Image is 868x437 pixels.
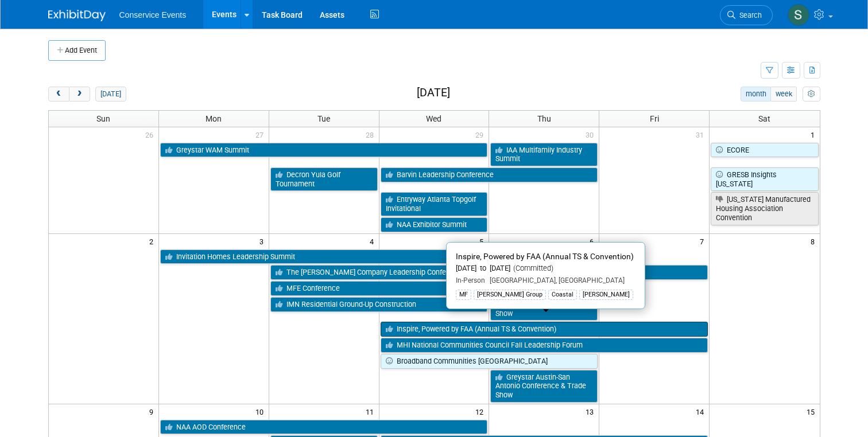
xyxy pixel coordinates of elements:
[148,234,158,248] span: 2
[478,234,489,248] span: 5
[490,143,598,166] a: IAA Multifamily Industry Summit
[144,127,158,142] span: 26
[48,40,106,61] button: Add Event
[254,127,269,142] span: 27
[456,264,635,274] div: [DATE] to [DATE]
[474,404,489,419] span: 12
[160,420,488,435] a: NAA AOD Conference
[270,167,378,191] a: Decron Yula Golf Tournament
[579,290,633,300] div: [PERSON_NAME]
[537,114,551,123] span: Thu
[809,234,820,248] span: 8
[711,192,818,225] a: [US_STATE] Manufactured Housing Association Convention
[456,290,471,300] div: MF
[808,91,815,98] i: Personalize Calendar
[474,127,489,142] span: 29
[119,10,187,19] span: Conservice Events
[381,322,708,337] a: Inspire, Powered by FAA (Annual TS & Convention)
[474,290,546,300] div: [PERSON_NAME] Group
[270,265,708,280] a: The [PERSON_NAME] Company Leadership Conference
[96,114,110,123] span: Sun
[417,87,450,99] h2: [DATE]
[711,143,818,158] a: ECORE
[770,87,797,102] button: week
[485,276,625,284] span: [GEOGRAPHIC_DATA], [GEOGRAPHIC_DATA]
[381,192,488,216] a: Entryway Atlanta Topgolf Invitational
[456,252,634,261] span: Inspire, Powered by FAA (Annual TS & Convention)
[650,114,659,123] span: Fri
[381,217,488,232] a: NAA Exhibitor Summit
[510,264,553,272] span: (Committed)
[365,127,379,142] span: 28
[48,10,106,21] img: ExhibitDay
[160,143,488,158] a: Greystar WAM Summit
[381,338,708,353] a: MHI National Communities Council Fall Leadership Forum
[160,249,598,264] a: Invitation Homes Leadership Summit
[695,127,709,142] span: 31
[741,87,771,102] button: month
[584,127,599,142] span: 30
[803,87,820,102] button: myCustomButton
[490,370,598,403] a: Greystar Austin-San Antonio Conference & Trade Show
[69,87,90,102] button: next
[365,404,379,419] span: 11
[584,404,599,419] span: 13
[456,276,485,284] span: In-Person
[148,404,158,419] span: 9
[426,114,441,123] span: Wed
[254,404,269,419] span: 10
[369,234,379,248] span: 4
[695,404,709,419] span: 14
[381,354,598,369] a: Broadband Communities [GEOGRAPHIC_DATA]
[206,114,222,123] span: Mon
[270,281,598,296] a: MFE Conference
[588,234,599,248] span: 6
[735,11,762,19] span: Search
[699,234,709,248] span: 7
[711,167,818,191] a: GRESB Insights [US_STATE]
[809,127,820,142] span: 1
[270,297,488,312] a: IMN Residential Ground-Up Construction
[317,114,330,123] span: Tue
[48,87,69,102] button: prev
[758,114,770,123] span: Sat
[95,87,126,102] button: [DATE]
[258,234,269,248] span: 3
[805,404,820,419] span: 15
[548,290,577,300] div: Coastal
[381,167,598,182] a: Barvin Leadership Conference
[720,5,773,25] a: Search
[788,4,809,26] img: Savannah Doctor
